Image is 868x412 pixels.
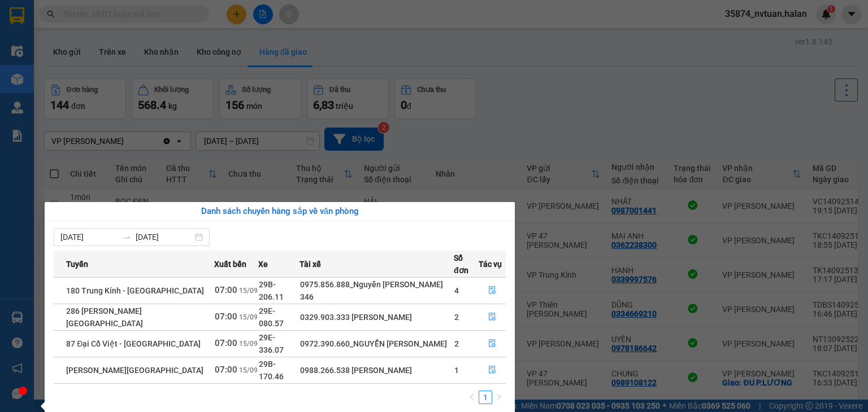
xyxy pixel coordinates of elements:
[488,366,496,375] span: file-done
[259,306,284,328] span: 29E-080.57
[239,366,258,374] span: 15/09
[492,391,506,404] li: Next Page
[239,340,258,348] span: 15/09
[300,338,453,350] div: 0972.390.660_NGUYỄN [PERSON_NAME]
[454,366,459,375] span: 1
[488,286,496,295] span: file-done
[60,231,118,243] input: Từ ngày
[66,306,143,328] span: 286 [PERSON_NAME][GEOGRAPHIC_DATA]
[454,313,459,322] span: 2
[479,335,505,353] button: file-done
[479,258,502,270] span: Tác vụ
[300,311,453,323] div: 0329.903.333 [PERSON_NAME]
[488,339,496,348] span: file-done
[468,393,475,400] span: left
[259,333,284,354] span: 29E-336.07
[122,233,131,242] span: swap-right
[300,278,453,303] div: 0975.856.888_Nguyễn [PERSON_NAME] 346
[239,287,258,295] span: 15/09
[136,231,193,243] input: Đến ngày
[214,258,246,270] span: Xuất bến
[496,393,502,400] span: right
[54,205,506,218] div: Danh sách chuyến hàng sắp về văn phòng
[454,339,459,348] span: 2
[465,391,479,404] button: left
[479,361,505,379] button: file-done
[465,391,479,404] li: Previous Page
[488,313,496,322] span: file-done
[479,391,492,404] li: 1
[492,391,506,404] button: right
[454,252,478,277] span: Số đơn
[239,313,258,321] span: 15/09
[66,286,204,295] span: 180 Trung Kính - [GEOGRAPHIC_DATA]
[215,338,237,348] span: 07:00
[66,339,201,348] span: 87 Đại Cồ Việt - [GEOGRAPHIC_DATA]
[122,233,131,242] span: to
[215,285,237,295] span: 07:00
[479,308,505,326] button: file-done
[66,366,203,375] span: [PERSON_NAME][GEOGRAPHIC_DATA]
[300,258,321,270] span: Tài xế
[258,258,268,270] span: Xe
[479,391,492,404] a: 1
[479,282,505,300] button: file-done
[454,286,459,295] span: 4
[259,280,284,301] span: 29B-206.11
[300,364,453,376] div: 0988.266.538 [PERSON_NAME]
[215,365,237,375] span: 07:00
[66,258,88,270] span: Tuyến
[215,312,237,322] span: 07:00
[259,360,284,381] span: 29B-170.46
